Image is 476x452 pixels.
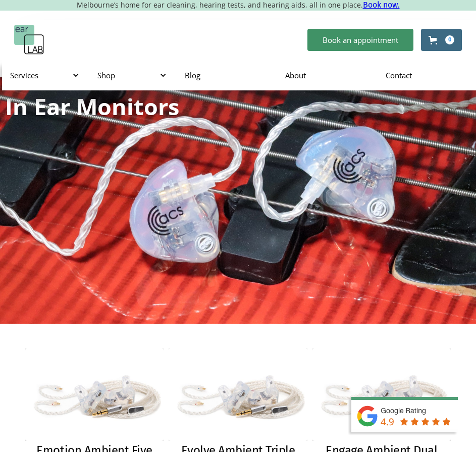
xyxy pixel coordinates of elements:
[307,29,413,51] a: Book an appointment
[421,29,462,51] a: Open cart
[89,60,177,90] div: Shop
[177,61,277,90] a: Blog
[97,70,165,80] div: Shop
[277,61,378,90] a: About
[10,70,77,80] div: Services
[169,348,307,441] img: Evolve Ambient Triple Driver – In Ear Monitor
[445,35,454,44] div: 0
[312,348,451,441] img: Engage Ambient Dual Driver – In Ear Monitor
[2,60,89,90] div: Services
[5,95,179,118] h1: In Ear Monitors
[14,25,44,55] a: home
[25,348,164,441] img: Emotion Ambient Five Driver – In Ear Monitor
